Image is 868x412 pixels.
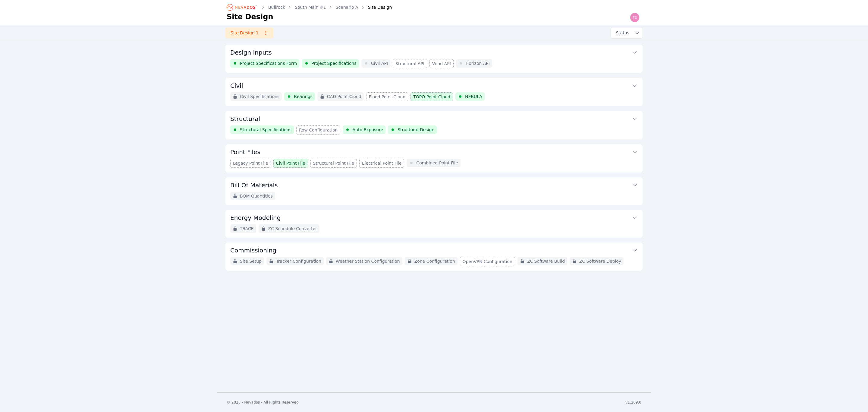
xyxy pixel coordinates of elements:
span: Tracker Configuration [276,258,321,264]
span: Civil Point File [276,160,305,166]
div: CommissioningSite SetupTracker ConfigurationWeather Station ConfigurationZone ConfigurationOpenVP... [225,242,643,271]
span: ZC Software Build [527,258,565,264]
span: Structural API [395,61,424,67]
span: BOM Quantities [240,193,273,199]
span: Project Specifications [311,60,357,66]
span: ZC Software Deploy [579,258,621,264]
a: Bullrock [268,4,285,10]
div: CivilCivil SpecificationsBearingsCAD Point CloudFlood Point CloudTOPO Point CloudNEBULA [225,78,643,106]
button: Bill Of Materials [230,177,638,192]
span: Row Configuration [299,127,338,133]
span: TOPO Point Cloud [413,94,450,100]
nav: Breadcrumb [227,2,392,12]
button: Energy Modeling [230,210,638,224]
span: Structural Specifications [240,127,291,133]
span: Wind API [432,61,451,67]
span: Site Setup [240,258,262,264]
span: Civil API [371,60,388,66]
div: StructuralStructural SpecificationsRow ConfigurationAuto ExposureStructural Design [225,111,643,139]
div: Point FilesLegacy Point FileCivil Point FileStructural Point FileElectrical Point FileCombined Po... [225,144,643,173]
a: Scenario A [336,4,358,10]
h3: Design Inputs [230,48,272,57]
span: Project Specifications Form [240,60,297,66]
h3: Point Files [230,148,260,156]
span: Status [613,30,629,36]
span: Bearings [294,93,313,100]
h1: Site Design [227,12,273,22]
h3: Bill Of Materials [230,181,278,189]
div: v1.269.0 [625,400,641,405]
div: Bill Of MaterialsBOM Quantities [225,177,643,205]
span: Auto Exposure [352,127,383,133]
span: Flood Point Cloud [369,94,406,100]
span: ZC Schedule Converter [268,226,317,232]
button: Commissioning [230,242,638,257]
span: Structural Point File [313,160,354,166]
h3: Civil [230,81,243,90]
span: Structural Design [398,127,434,133]
span: NEBULA [465,93,482,100]
span: Weather Station Configuration [336,258,400,264]
h3: Energy Modeling [230,214,281,222]
span: Combined Point File [416,160,458,166]
span: Electrical Point File [362,160,401,166]
span: Horizon API [466,60,490,66]
span: CAD Point Cloud [327,93,361,100]
img: Ted Elliott [630,13,640,22]
a: Site Design 1 [225,27,273,38]
button: Point Files [230,144,638,159]
button: Structural [230,111,638,125]
div: Design InputsProject Specifications FormProject SpecificationsCivil APIStructural APIWind APIHori... [225,45,643,73]
div: © 2025 - Nevados - All Rights Reserved [227,400,299,405]
span: OpenVPN Configuration [463,258,512,265]
button: Status [611,27,643,38]
div: Site Design [360,4,392,10]
h3: Commissioning [230,246,276,255]
span: Civil Specifications [240,93,279,100]
button: Civil [230,78,638,92]
a: South Main #1 [295,4,326,10]
span: Legacy Point File [233,160,268,166]
div: Energy ModelingTRACEZC Schedule Converter [225,210,643,238]
button: Design Inputs [230,45,638,59]
span: TRACE [240,226,254,232]
h3: Structural [230,115,260,123]
span: Zone Configuration [414,258,455,264]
